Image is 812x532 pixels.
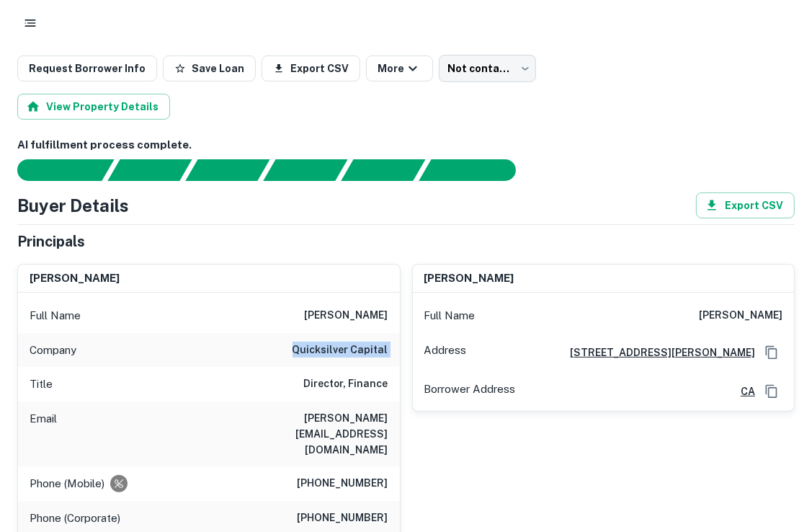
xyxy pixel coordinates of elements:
iframe: Chat Widget [740,417,812,486]
button: Copy Address [761,381,782,402]
div: Principals found, AI now looking for contact information... [263,159,347,181]
button: Request Borrower Info [17,56,157,81]
a: CA [729,384,755,399]
h5: Principals [17,231,85,252]
p: Company [30,342,76,359]
p: Phone (Mobile) [30,475,104,492]
div: Your request is received and processing... [107,159,192,181]
p: Title [30,376,53,393]
h6: [PERSON_NAME] [424,270,514,287]
div: Requests to not be contacted at this number [110,475,128,492]
h6: [PERSON_NAME] [30,270,120,287]
div: AI fulfillment process complete. [419,159,533,181]
p: Borrower Address [424,381,516,402]
h6: [PHONE_NUMBER] [298,475,388,492]
button: Save Loan [163,56,256,81]
h6: AI fulfillment process complete. [17,137,795,154]
button: Export CSV [696,192,795,218]
p: Full Name [30,307,81,324]
h6: [PHONE_NUMBER] [298,510,388,527]
h6: Director, Finance [304,376,388,393]
p: Full Name [424,307,476,324]
div: Principals found, still searching for contact information. This may take time... [341,159,425,181]
h6: [PERSON_NAME] [305,307,388,324]
button: Export CSV [262,56,360,81]
h4: Buyer Details [17,192,129,218]
p: Email [30,410,57,458]
p: Address [424,342,467,363]
button: View Property Details [17,94,170,120]
div: Not contacted [439,55,536,82]
h6: quicksilver capital [293,342,388,359]
button: Copy Address [761,342,782,363]
h6: [PERSON_NAME] [699,307,782,324]
div: Documents found, AI parsing details... [185,159,269,181]
button: More [366,56,433,81]
p: Phone (Corporate) [30,510,120,527]
a: [STREET_ADDRESS][PERSON_NAME] [558,345,755,360]
h6: [PERSON_NAME][EMAIL_ADDRESS][DOMAIN_NAME] [215,410,388,458]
